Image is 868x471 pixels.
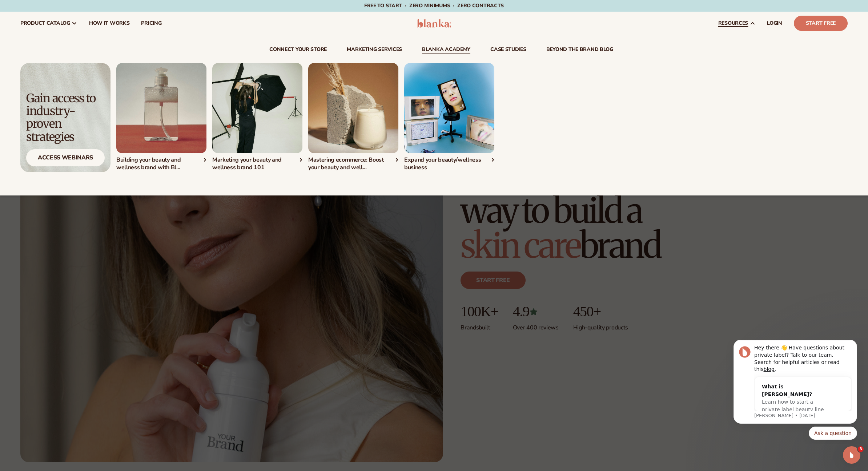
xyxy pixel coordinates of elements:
[364,2,504,9] span: Free to start · ZERO minimums · ZERO contracts
[794,16,848,31] a: Start Free
[15,12,83,35] a: product catalog
[20,63,110,172] img: Light background with shadow.
[712,12,761,35] a: resources
[212,156,302,171] div: Marketing your beauty and wellness brand 101
[141,20,161,26] span: pricing
[116,156,206,171] div: Building your beauty and wellness brand with Bl...
[843,446,860,464] iframe: Intercom live chat
[32,4,129,32] div: Hey there 👋 Have questions about private label? Talk to our team. Search for helpful articles or ...
[212,63,302,171] div: 2 / 4
[404,63,494,171] div: 4 / 4
[422,47,470,54] a: Blanka Academy
[41,26,52,32] a: blog
[20,20,70,26] span: product catalog
[308,63,398,171] div: 3 / 4
[723,340,868,444] iframe: Intercom notifications message
[16,6,28,17] img: Profile image for Lee
[32,37,114,87] div: What is [PERSON_NAME]?Learn how to start a private label beauty line with [PERSON_NAME]
[308,63,398,171] a: Candle on table. Mastering ecommerce: Boost your beauty and well...
[404,156,494,171] div: Expand your beauty/wellness business
[212,63,302,171] a: Female taking photos. Marketing your beauty and wellness brand 101
[86,86,134,99] button: Quick reply: Ask a question
[26,149,105,166] div: Access Webinars
[718,20,748,26] span: resources
[404,63,494,171] a: Computer screens with images. Expand your beauty/wellness business
[116,63,206,171] div: 1 / 4
[490,47,526,54] a: case studies
[26,92,105,143] div: Gain access to industry-proven strategies
[308,156,398,171] div: Mastering ecommerce: Boost your beauty and well...
[417,19,451,28] img: logo
[404,63,494,153] img: Computer screens with images.
[308,63,398,153] img: Candle on table.
[83,12,136,35] a: How It Works
[135,12,167,35] a: pricing
[39,59,101,80] span: Learn how to start a private label beauty line with [PERSON_NAME]
[32,72,129,79] p: Message from Lee, sent 5d ago
[39,43,107,58] div: What is [PERSON_NAME]?
[546,47,613,54] a: beyond the brand blog
[89,20,130,26] span: How It Works
[761,12,788,35] a: LOGIN
[347,47,402,54] a: Marketing services
[116,63,206,153] img: Cleanser bottle on table.
[116,63,206,171] a: Cleanser bottle on table. Building your beauty and wellness brand with Bl...
[32,4,129,71] div: Message content
[767,20,782,26] span: LOGIN
[212,63,302,153] img: Female taking photos.
[11,86,134,99] div: Quick reply options
[20,63,110,172] a: Light background with shadow. Gain access to industry-proven strategies Access Webinars
[858,446,864,452] span: 3
[269,47,327,54] a: connect your store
